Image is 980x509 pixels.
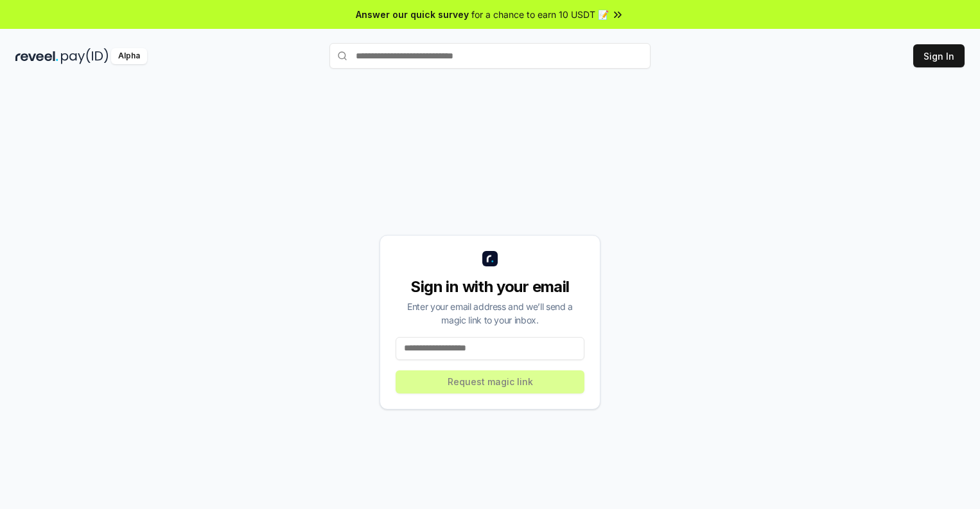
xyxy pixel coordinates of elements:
[482,251,498,266] img: logo_small
[471,8,609,21] span: for a chance to earn 10 USDT 📝
[913,44,965,67] button: Sign In
[396,277,584,297] div: Sign in with your email
[356,8,469,21] span: Answer our quick survey
[111,48,147,64] div: Alpha
[15,48,58,64] img: reveel_dark
[396,300,584,327] div: Enter your email address and we’ll send a magic link to your inbox.
[61,48,109,64] img: pay_id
